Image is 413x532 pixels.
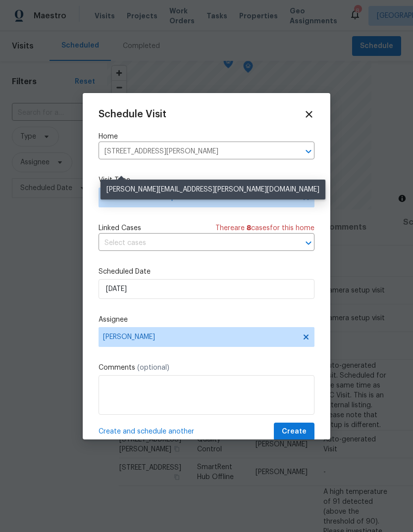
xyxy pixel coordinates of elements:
[302,236,315,250] button: Open
[274,423,314,441] button: Create
[99,267,314,277] label: Scheduled Date
[99,427,194,436] span: Create and schedule another
[99,315,314,325] label: Assignee
[99,223,141,233] span: Linked Cases
[99,279,314,299] input: M/D/YYYY
[99,144,287,159] input: Enter in an address
[103,333,297,341] span: [PERSON_NAME]
[302,145,315,158] button: Open
[99,175,314,185] label: Visit Type
[282,426,307,438] span: Create
[247,225,251,232] span: 8
[101,180,325,199] div: [PERSON_NAME][EMAIL_ADDRESS][PERSON_NAME][DOMAIN_NAME]
[99,109,166,119] span: Schedule Visit
[304,109,314,120] span: Close
[99,236,287,251] input: Select cases
[137,364,169,371] span: (optional)
[99,132,314,142] label: Home
[215,223,314,233] span: There are case s for this home
[99,363,314,373] label: Comments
